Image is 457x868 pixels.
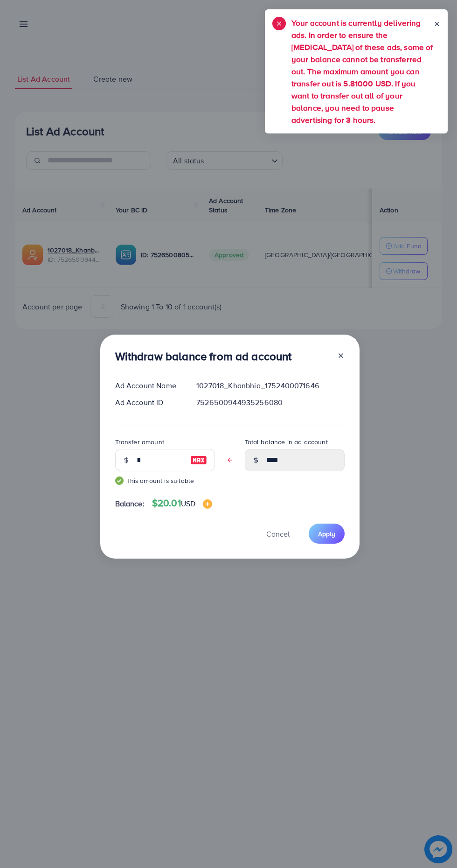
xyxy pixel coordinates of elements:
div: Ad Account Name [108,380,189,391]
div: Ad Account ID [108,397,189,408]
small: This amount is suitable [115,476,215,485]
label: Total balance in ad account [245,437,328,447]
label: Transfer amount [115,437,164,447]
span: Cancel [266,529,290,539]
button: Apply [309,524,345,544]
h4: $20.01 [152,497,212,509]
span: Balance: [115,498,145,509]
img: image [190,455,207,466]
button: Cancel [255,524,301,544]
h3: Withdraw balance from ad account [115,350,292,363]
img: guide [115,476,124,485]
div: 7526500944935256080 [189,397,352,408]
div: 1027018_Khanbhia_1752400071646 [189,380,352,391]
h5: Your account is currently delivering ads. In order to ensure the [MEDICAL_DATA] of these ads, som... [291,17,434,126]
img: image [203,499,212,509]
span: Apply [318,529,335,539]
span: USD [181,498,195,509]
